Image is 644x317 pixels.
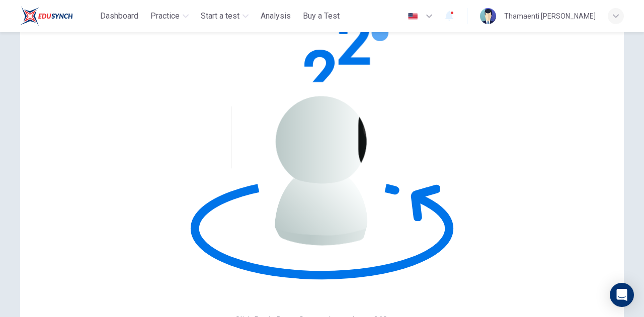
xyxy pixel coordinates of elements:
img: ELTC logo [20,6,73,26]
img: Profile picture [480,8,496,24]
span: Analysis [261,10,291,22]
span: Start a test [201,10,239,22]
button: Analysis [257,7,295,25]
button: Buy a Test [299,7,344,25]
span: Buy a Test [303,10,340,22]
div: Thamaenti [PERSON_NAME] [504,10,596,22]
span: Dashboard [100,10,138,22]
button: Dashboard [96,7,142,25]
img: en [407,13,419,20]
button: Start a test [197,7,253,25]
div: Open Intercom Messenger [610,283,634,307]
span: Practice [150,10,180,22]
a: ELTC logo [20,6,96,26]
button: Practice [146,7,193,25]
